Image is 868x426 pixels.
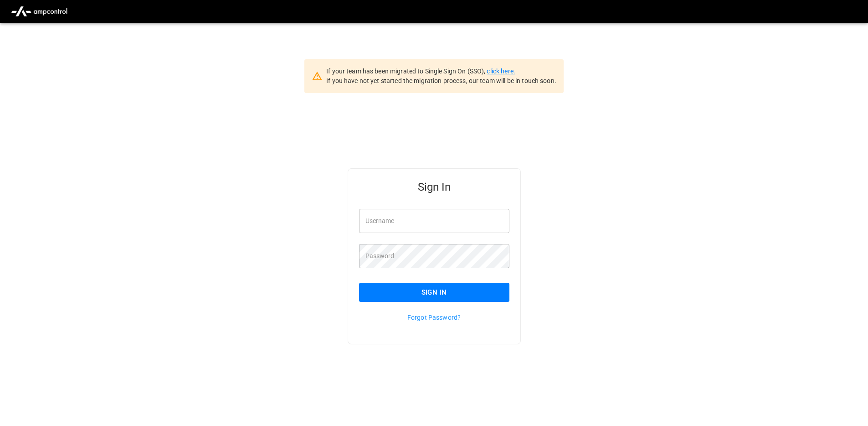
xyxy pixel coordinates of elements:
[326,77,556,84] span: If you have not yet started the migration process, our team will be in touch soon.
[359,283,509,302] button: Sign In
[7,3,71,20] img: ampcontrol.io logo
[359,313,509,322] p: Forgot Password?
[359,180,509,194] h5: Sign In
[326,68,487,75] span: If your team has been migrated to Single Sign On (SSO),
[487,68,515,75] a: click here.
